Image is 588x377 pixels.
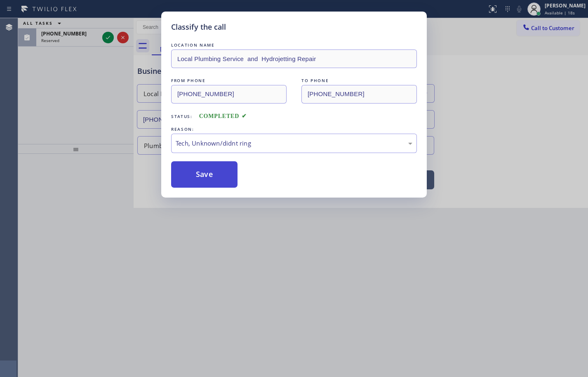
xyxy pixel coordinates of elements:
div: Tech, Unknown/didnt ring [176,139,412,148]
div: REASON: [171,125,417,134]
h5: Classify the call [171,21,226,33]
input: To phone [301,85,417,104]
div: TO PHONE [301,76,417,85]
div: LOCATION NAME [171,41,417,49]
span: Status: [171,113,193,119]
span: COMPLETED [199,113,247,119]
button: Save [171,161,238,188]
div: FROM PHONE [171,76,287,85]
input: From phone [171,85,287,104]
